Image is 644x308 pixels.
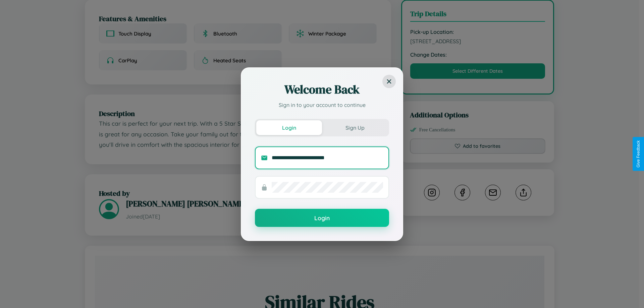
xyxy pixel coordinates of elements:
button: Login [255,209,389,227]
button: Sign Up [322,120,388,135]
button: Login [256,120,322,135]
div: Give Feedback [636,140,641,168]
h2: Welcome Back [255,81,389,98]
p: Sign in to your account to continue [255,101,389,109]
